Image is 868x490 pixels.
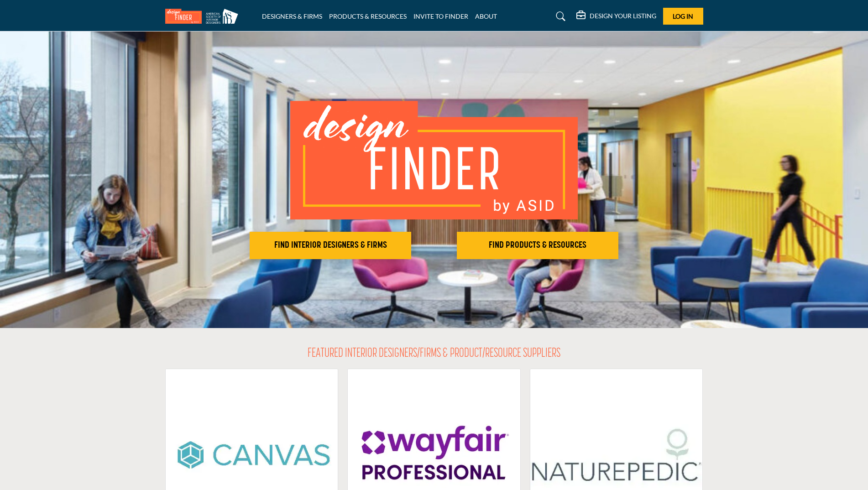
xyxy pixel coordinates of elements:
[329,12,407,20] a: PRODUCTS & RESOURCES
[290,101,578,219] img: image
[262,12,322,20] a: DESIGNERS & FIRMS
[590,12,656,20] h5: DESIGN YOUR LISTING
[413,12,468,20] a: INVITE TO FINDER
[673,12,693,20] span: Log In
[460,240,616,251] h2: FIND PRODUCTS & RESOURCES
[252,240,408,251] h2: FIND INTERIOR DESIGNERS & FIRMS
[547,9,571,24] a: Search
[165,9,243,24] img: Site Logo
[457,232,618,259] button: FIND PRODUCTS & RESOURCES
[308,346,560,362] h2: FEATURED INTERIOR DESIGNERS/FIRMS & PRODUCT/RESOURCE SUPPLIERS
[663,8,703,25] button: Log In
[576,11,656,22] div: DESIGN YOUR LISTING
[475,12,497,20] a: ABOUT
[250,232,411,259] button: FIND INTERIOR DESIGNERS & FIRMS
